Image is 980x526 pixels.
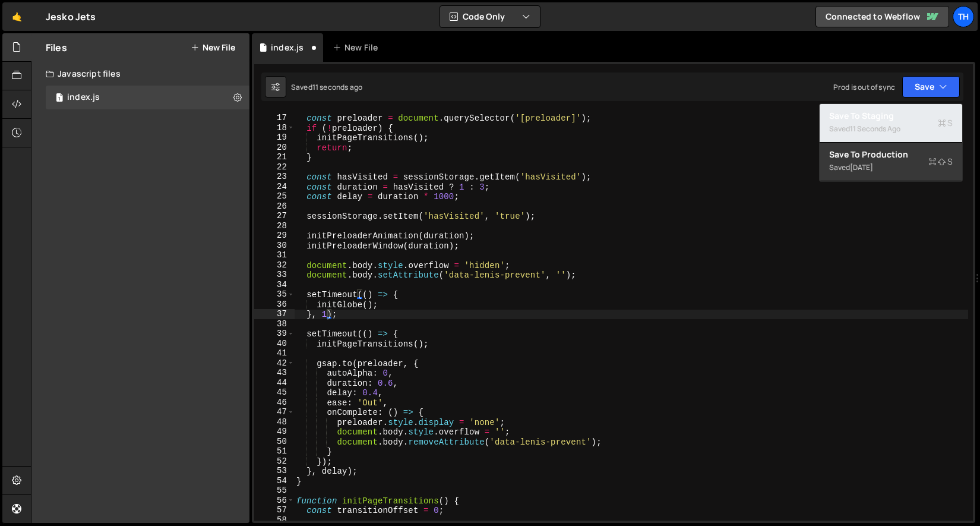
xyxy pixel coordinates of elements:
div: 47 [254,407,295,417]
div: [DATE] [850,162,873,172]
div: 23 [254,172,295,182]
div: 31 [254,250,295,260]
div: Javascript files [31,62,249,86]
div: 53 [254,466,295,476]
div: 42 [254,358,295,368]
div: 24 [254,182,295,192]
a: Th [953,6,974,27]
button: Code Only [440,6,540,27]
div: 32 [254,260,295,270]
div: Save to Staging [829,110,953,122]
div: 46 [254,398,295,408]
div: Save to Production [829,149,953,160]
div: 11 seconds ago [312,82,362,92]
div: 54 [254,476,295,486]
div: 35 [254,289,295,300]
div: 20 [254,143,295,153]
div: 19 [254,133,295,143]
div: index.js [271,42,304,53]
div: Saved [829,122,953,136]
div: 28 [254,221,295,231]
div: 56 [254,496,295,506]
div: index.js [67,92,100,103]
a: 🤙 [2,2,31,31]
button: Save to ProductionS Saved[DATE] [820,143,962,181]
span: S [938,117,953,129]
div: 21 [254,152,295,162]
div: 48 [254,417,295,427]
div: 34 [254,280,295,290]
div: 29 [254,231,295,241]
div: 37 [254,309,295,319]
div: 58 [254,515,295,525]
div: 57 [254,505,295,515]
div: 11 seconds ago [850,124,900,134]
div: 38 [254,319,295,329]
div: 52 [254,456,295,467]
div: 18 [254,123,295,133]
div: 44 [254,378,295,388]
div: 33 [254,270,295,280]
div: 43 [254,368,295,378]
div: 17 [254,113,295,123]
div: Code Only [819,103,963,182]
div: 50 [254,437,295,447]
div: 16759/45776.js [46,86,249,109]
div: Jesko Jets [46,10,96,24]
div: 27 [254,211,295,221]
div: 55 [254,486,295,496]
div: 25 [254,191,295,201]
div: Saved [829,160,953,175]
span: 1 [56,94,63,103]
div: 26 [254,201,295,212]
h2: Files [46,41,67,54]
button: Save to StagingS Saved11 seconds ago [820,104,962,143]
div: Saved [291,82,362,92]
button: Save [902,76,960,97]
div: 39 [254,329,295,339]
div: 45 [254,388,295,398]
div: 30 [254,241,295,251]
div: 36 [254,300,295,310]
div: 49 [254,427,295,437]
div: 51 [254,446,295,456]
div: 40 [254,339,295,349]
div: Prod is out of sync [833,82,895,92]
div: New File [333,42,382,53]
a: Connected to Webflow [815,6,949,27]
span: S [928,156,953,168]
div: 41 [254,348,295,358]
button: New File [191,43,235,52]
div: 22 [254,162,295,172]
